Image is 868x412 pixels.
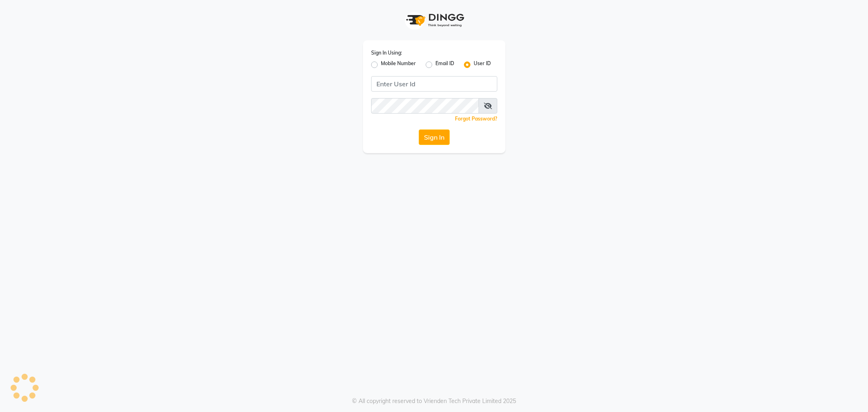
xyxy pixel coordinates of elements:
a: Forgot Password? [455,116,497,122]
label: Sign In Using: [371,49,402,57]
label: Mobile Number [381,60,416,70]
input: Username [371,76,497,92]
label: Email ID [435,60,454,70]
img: logo1.svg [402,8,467,32]
label: User ID [474,60,491,70]
input: Username [371,98,479,114]
button: Sign In [419,129,450,145]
